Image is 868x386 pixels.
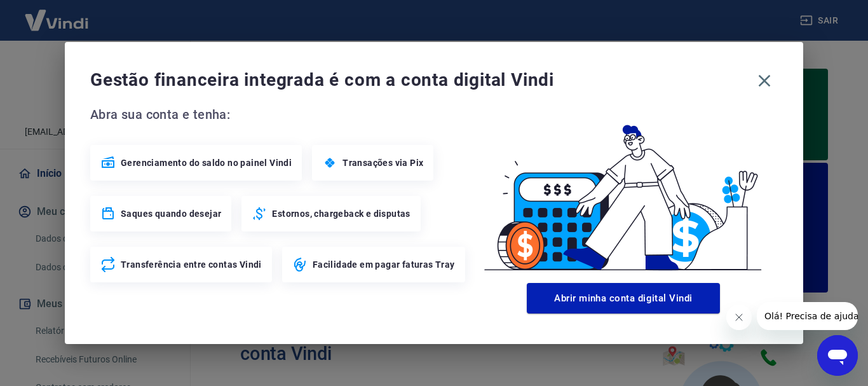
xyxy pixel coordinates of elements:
span: Saques quando desejar [121,207,221,220]
iframe: Fechar mensagem [726,305,752,330]
button: Abrir minha conta digital Vindi [527,283,720,314]
img: Good Billing [469,104,778,278]
iframe: Botão para abrir a janela de mensagens [817,335,858,376]
span: Transações via Pix [342,156,423,169]
span: Facilidade em pagar faturas Tray [313,258,455,271]
span: Estornos, chargeback e disputas [272,207,410,220]
span: Olá! Precisa de ajuda? [8,9,107,19]
span: Gerenciamento do saldo no painel Vindi [121,156,292,169]
span: Abra sua conta e tenha: [90,104,469,125]
span: Transferência entre contas Vindi [121,258,262,271]
span: Gestão financeira integrada é com a conta digital Vindi [90,67,751,93]
iframe: Mensagem da empresa [757,302,858,330]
